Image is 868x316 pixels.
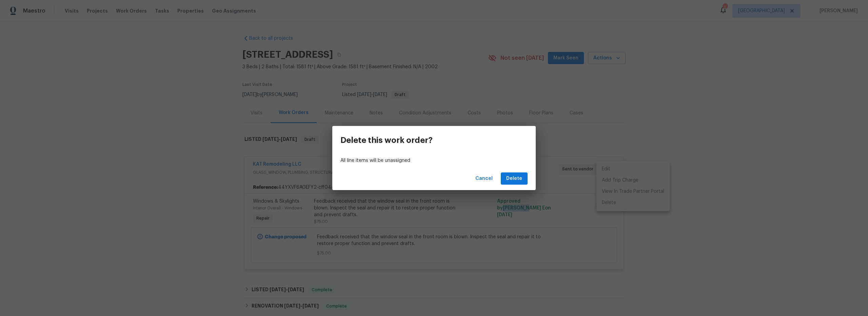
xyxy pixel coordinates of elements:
h3: Delete this work order? [340,135,433,145]
span: Delete [506,174,522,183]
button: Cancel [473,172,495,185]
p: All line items will be unassigned [340,157,528,164]
span: Cancel [475,174,493,183]
button: Delete [501,172,528,185]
